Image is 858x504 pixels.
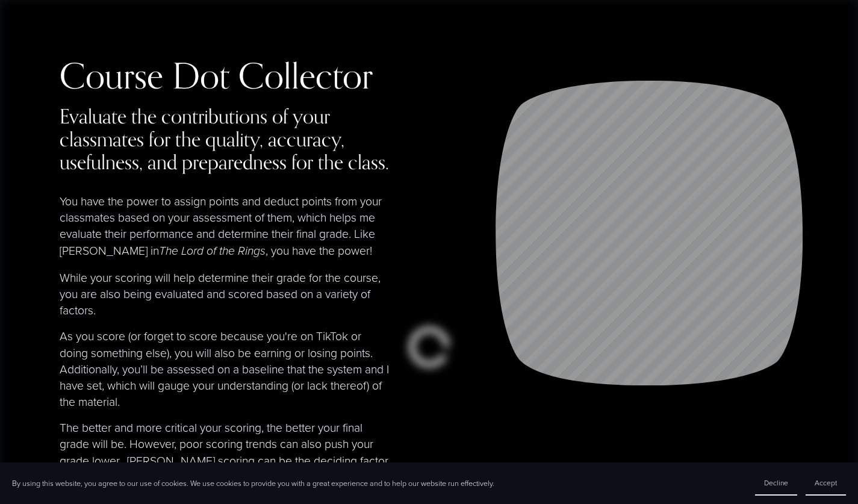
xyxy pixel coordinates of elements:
div: Collector [238,57,373,95]
em: The Lord of the Rings [159,244,266,258]
span: Accept [815,478,837,488]
p: You have the power to assign points and deduct points from your classmates based on your assessme... [60,193,392,260]
div: Dot [172,57,229,95]
div: Course [60,57,163,95]
h4: Evaluate the contributions of your classmates for the quality, accuracy, usefulness, and prepared... [60,105,392,173]
button: Accept [806,471,846,496]
p: As you score (or forget to score because you're on TikTok or doing something else), you will also... [60,328,392,409]
button: Decline [755,471,797,496]
p: By using this website, you agree to our use of cookies. We use cookies to provide you with a grea... [12,478,494,489]
span: Decline [764,478,788,488]
p: The better and more critical your scoring, the better your final grade will be. However, poor sco... [60,419,392,485]
p: While your scoring will help determine their grade for the course, you are also being evaluated a... [60,269,392,319]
